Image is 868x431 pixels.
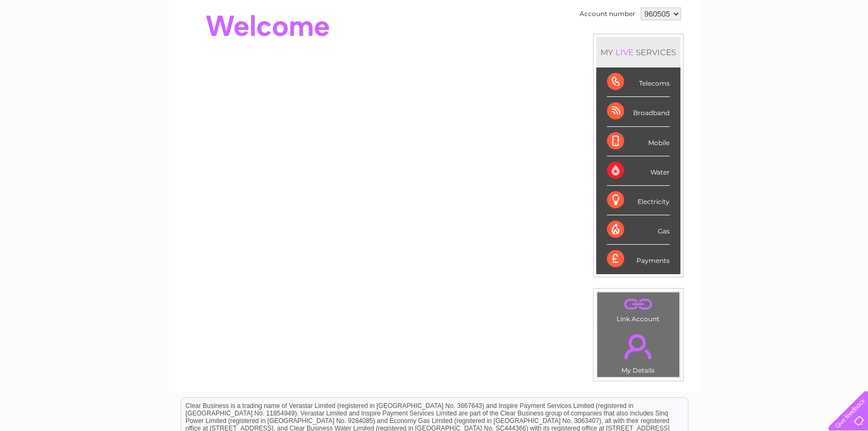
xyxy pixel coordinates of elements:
a: Telecoms [736,46,768,54]
a: Log out [833,46,858,54]
img: logo.png [31,28,85,61]
a: . [600,328,677,365]
div: Gas [607,215,670,245]
div: Payments [607,245,670,274]
div: LIVE [613,47,636,57]
div: Electricity [607,186,670,215]
a: Blog [775,46,790,54]
td: My Details [597,325,680,377]
div: Water [607,156,670,186]
a: Contact [797,46,823,54]
a: . [600,295,677,314]
a: 0333 014 3131 [666,5,740,19]
a: Water [679,46,700,54]
div: Telecoms [607,67,670,97]
a: Energy [706,46,730,54]
td: Link Account [597,292,680,326]
div: Clear Business is a trading name of Verastar Limited (registered in [GEOGRAPHIC_DATA] No. 3667643... [181,6,688,52]
div: MY SERVICES [596,37,680,67]
div: Broadband [607,97,670,126]
div: Mobile [607,127,670,156]
td: Account number [577,5,638,23]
